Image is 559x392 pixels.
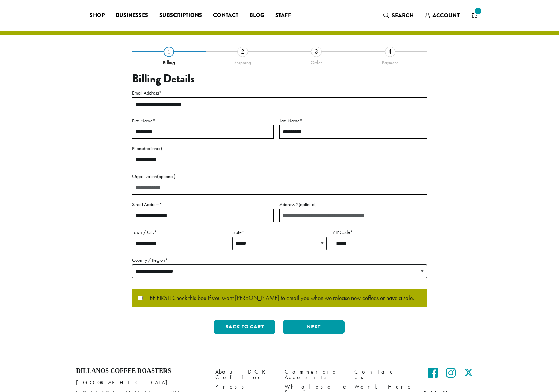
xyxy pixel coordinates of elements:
[244,10,270,21] a: Blog
[385,47,395,57] div: 4
[144,145,162,152] span: (optional)
[164,47,174,57] div: 1
[353,57,427,65] div: Payment
[132,116,274,125] label: First Name
[215,382,274,392] a: Press
[132,200,274,209] label: Street Address
[215,367,274,382] a: About DCR Coffee
[132,57,206,65] div: Billing
[84,10,110,21] a: Shop
[392,11,414,19] span: Search
[132,89,427,97] label: Email Address
[378,10,419,21] a: Search
[110,10,154,21] a: Businesses
[208,10,244,21] a: Contact
[132,172,427,181] label: Organization
[283,320,345,334] button: Next
[154,10,208,21] a: Subscriptions
[279,200,427,209] label: Address 2
[132,72,427,85] h3: Billing Details
[299,201,317,207] span: (optional)
[132,228,226,237] label: Town / City
[279,57,353,65] div: Order
[250,11,264,20] span: Blog
[419,10,465,21] a: Account
[354,367,413,382] a: Contact Us
[214,320,275,334] button: Back to cart
[354,382,413,392] a: Work Here
[159,11,202,20] span: Subscriptions
[270,10,297,21] a: Staff
[432,11,460,19] span: Account
[237,47,248,57] div: 2
[333,228,427,237] label: ZIP Code
[285,367,344,382] a: Commercial Accounts
[143,295,414,301] span: BE FIRST! Check this box if you want [PERSON_NAME] to email you when we release new coffees or ha...
[279,116,427,125] label: Last Name
[138,296,143,300] input: BE FIRST! Check this box if you want [PERSON_NAME] to email you when we release new coffees or ha...
[90,11,105,20] span: Shop
[157,173,175,179] span: (optional)
[311,47,322,57] div: 3
[213,11,238,20] span: Contact
[275,11,291,20] span: Staff
[116,11,148,20] span: Businesses
[206,57,279,65] div: Shipping
[76,367,205,375] h4: Dillanos Coffee Roasters
[232,228,326,237] label: State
